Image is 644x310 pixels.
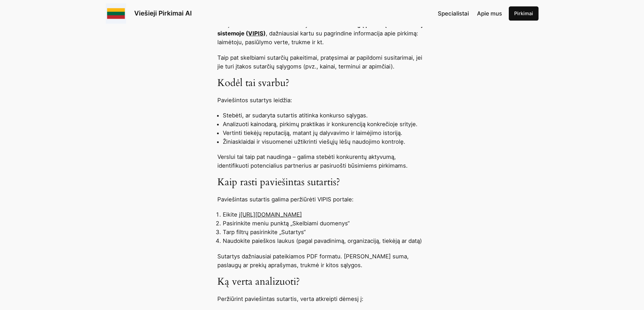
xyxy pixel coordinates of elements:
[217,96,427,105] p: Paviešintos sutartys leidžia:
[217,176,427,189] h3: Kaip rasti paviešintas sutartis?
[438,9,502,18] nav: Navigation
[223,219,427,228] li: Pasirinkite meniu punktą „Skelbiami duomenys“
[106,3,126,24] img: Viešieji pirkimai logo
[217,195,427,204] p: Paviešintas sutartis galima peržiūrėti VIPIS portale:
[217,77,427,89] h3: Kodėl tai svarbu?
[477,10,502,17] span: Apie mus
[217,294,427,303] p: Peržiūrint paviešintas sutartis, verta atkreipti dėmesį į:
[223,111,427,120] li: Stebėti, ar sudaryta sutartis atitinka konkurso sąlygas.
[223,137,427,146] li: Žiniasklaidai ir visuomenei užtikrinti viešųjų lėšų naudojimo kontrolę.
[217,276,427,288] h3: Ką verta analizuoti?
[477,9,502,18] a: Apie mus
[240,211,302,218] a: [URL][DOMAIN_NAME]
[217,53,427,71] p: Taip pat skelbiami sutarčių pakeitimai, pratęsimai ar papildomi susitarimai, jei jie turi įtakos ...
[217,152,427,170] p: Verslui tai taip pat naudinga – galima stebėti konkurentų aktyvumą, identifikuoti potencialius pa...
[438,9,469,18] a: Specialistai
[134,9,192,17] a: Viešieji Pirkimai AI
[248,30,263,37] a: VIPIS
[438,10,469,17] span: Specialistai
[223,228,427,236] li: Tarp filtrų pasirinkite „Sutartys“
[223,120,427,129] li: Analizuoti kainodarą, pirkimų praktikas ir konkurenciją konkrečioje srityje.
[509,6,539,21] a: Pirkimai
[223,236,427,245] li: Naudokite paieškos laukus (pagal pavadinimą, organizaciją, tiekėją ar datą)
[223,210,427,219] li: Eikite į
[217,252,427,270] p: Sutartys dažniausiai pateikiamos PDF formatu. [PERSON_NAME] suma, paslaugų ar prekių aprašymas, t...
[223,129,427,137] li: Vertinti tiekėjų reputaciją, matant jų dalyvavimo ir laimėjimo istoriją.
